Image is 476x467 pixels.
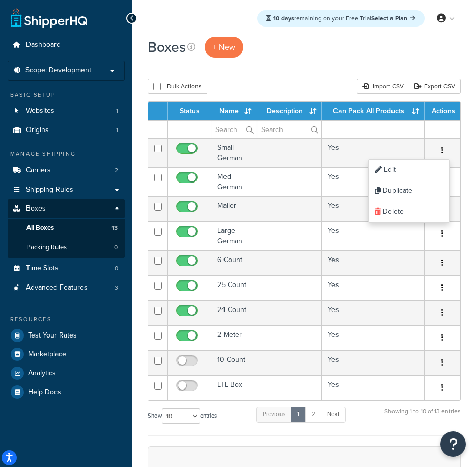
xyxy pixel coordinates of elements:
span: 3 [115,283,118,292]
td: 24 Count [211,300,257,325]
span: Help Docs [28,388,61,397]
li: Time Slots [8,259,125,278]
td: Small German [211,138,257,167]
td: 6 Count [211,250,257,275]
a: Marketplace [8,345,125,364]
li: Carriers [8,161,125,180]
td: LTL Box [211,375,257,400]
a: ShipperHQ Home [11,8,87,28]
td: Med German [211,167,257,196]
a: Advanced Features 3 [8,278,125,297]
th: Can Pack All Products : activate to sort column ascending [322,102,425,120]
span: Test Your Rates [28,331,77,340]
a: Duplicate [369,180,449,201]
label: Show entries [148,408,217,424]
td: Yes [322,300,425,325]
span: Dashboard [26,41,61,49]
td: Yes [322,250,425,275]
a: Websites 1 [8,101,125,120]
span: 1 [116,126,118,135]
span: 0 [115,264,118,273]
div: Manage Shipping [8,150,125,159]
th: Description : activate to sort column ascending [257,102,322,120]
li: Origins [8,121,125,140]
span: Marketplace [28,350,66,359]
a: Delete [369,201,449,222]
span: 2 [115,166,118,175]
td: Yes [322,221,425,250]
span: All Boxes [26,224,54,232]
strong: 10 days [273,14,294,23]
button: Bulk Actions [148,79,207,94]
td: Yes [322,196,425,221]
span: 0 [114,243,118,252]
a: Test Your Rates [8,326,125,345]
span: Analytics [28,369,56,378]
input: Search [211,121,257,138]
a: Dashboard [8,36,125,55]
span: Advanced Features [26,283,88,292]
td: Yes [322,167,425,196]
li: Websites [8,101,125,120]
span: Packing Rules [26,243,67,252]
div: remaining on your Free Trial [257,10,425,27]
a: 2 [305,407,322,422]
td: Mailer [211,196,257,221]
button: Open Resource Center [440,431,466,457]
a: 1 [291,407,306,422]
span: Scope: Development [25,66,91,75]
a: Help Docs [8,383,125,401]
span: + New [213,41,235,53]
a: Select a Plan [371,14,415,23]
div: Resources [8,315,125,324]
a: Carriers 2 [8,161,125,180]
select: Showentries [162,408,200,424]
li: Advanced Features [8,278,125,297]
a: All Boxes 13 [8,219,125,238]
th: Status [168,102,211,120]
td: Yes [322,325,425,350]
a: Shipping Rules [8,180,125,199]
a: Edit [369,160,449,180]
a: Boxes [8,199,125,218]
span: Websites [26,107,54,115]
li: All Boxes [8,219,125,238]
a: Previous [256,407,292,422]
span: Shipping Rules [26,186,73,194]
td: 2 Meter [211,325,257,350]
td: 10 Count [211,350,257,375]
h1: Boxes [148,37,186,57]
div: Showing 1 to 10 of 13 entries [384,406,461,428]
a: + New [205,37,243,58]
a: Next [321,407,346,422]
span: Time Slots [26,264,59,273]
li: Packing Rules [8,238,125,257]
span: 13 [111,224,118,232]
td: Large German [211,221,257,250]
span: Carriers [26,166,51,175]
td: Yes [322,350,425,375]
td: Yes [322,375,425,400]
td: 25 Count [211,275,257,300]
a: Packing Rules 0 [8,238,125,257]
span: 1 [116,107,118,115]
a: Analytics [8,364,125,382]
a: Origins 1 [8,121,125,140]
a: Time Slots 0 [8,259,125,278]
input: Search [257,121,321,138]
span: Boxes [26,204,46,213]
div: Basic Setup [8,91,125,99]
div: Import CSV [357,79,409,94]
li: Boxes [8,199,125,257]
td: Yes [322,275,425,300]
span: Origins [26,126,49,135]
th: Actions [425,102,460,120]
a: Export CSV [409,79,461,94]
td: Yes [322,138,425,167]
